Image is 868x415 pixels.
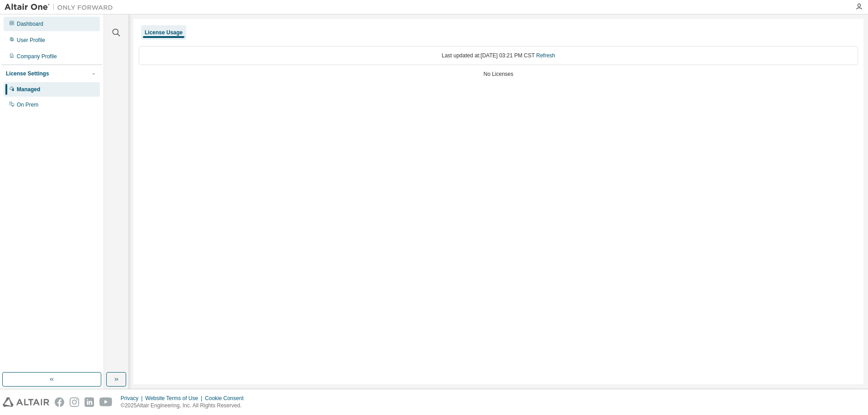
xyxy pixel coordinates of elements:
img: altair_logo.svg [3,397,49,407]
div: Website Terms of Use [145,395,205,402]
div: No Licenses [139,70,858,78]
div: Cookie Consent [205,395,249,402]
div: License Usage [145,29,183,36]
div: Company Profile [17,53,57,60]
div: License Settings [6,70,49,77]
div: Dashboard [17,20,43,28]
div: Managed [17,86,40,93]
p: © 2025 Altair Engineering, Inc. All Rights Reserved. [121,402,249,410]
div: Privacy [121,395,145,402]
div: Last updated at: [DATE] 03:21 PM CST [139,46,858,65]
img: linkedin.svg [85,397,94,407]
div: User Profile [17,37,45,44]
img: facebook.svg [55,397,64,407]
img: instagram.svg [70,397,79,407]
a: Refresh [536,52,555,59]
img: youtube.svg [99,397,113,407]
img: Altair One [5,3,118,12]
div: On Prem [17,101,38,108]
